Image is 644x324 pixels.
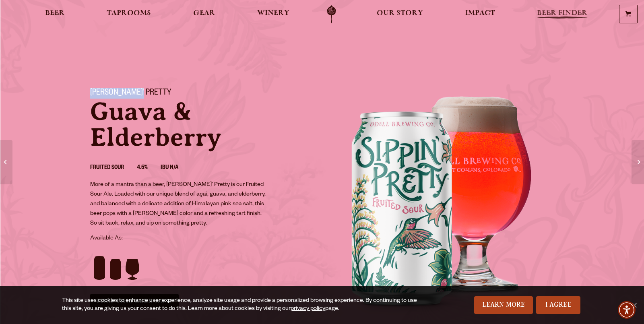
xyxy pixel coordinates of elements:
[537,10,588,17] span: Beer Finder
[188,5,221,23] a: Gear
[536,296,580,314] a: I Agree
[90,180,268,229] p: More of a mantra than a beer, [PERSON_NAME]’ Pretty is our Fruited Sour Ale. Loaded with our uniq...
[257,10,289,17] span: Winery
[90,88,312,99] h1: [PERSON_NAME]’ Pretty
[291,306,325,312] a: privacy policy
[532,5,593,23] a: Beer Finder
[90,163,137,173] li: Fruited Sour
[161,163,191,173] li: IBU N/A
[460,5,500,23] a: Impact
[465,10,495,17] span: Impact
[107,10,151,17] span: Taprooms
[252,5,295,23] a: Winery
[193,10,215,17] span: Gear
[377,10,423,17] span: Our Story
[90,234,312,244] p: Available As:
[62,297,424,313] div: This site uses cookies to enhance user experience, analyze site usage and provide a personalized ...
[90,99,312,150] p: Guava & Elderberry
[316,5,347,23] a: Odell Home
[101,5,156,23] a: Taprooms
[40,5,70,23] a: Beer
[474,296,533,314] a: Learn More
[322,78,563,320] img: This is the hero foreground aria label
[372,5,428,23] a: Our Story
[618,301,636,319] div: Accessibility Menu
[45,10,65,17] span: Beer
[137,163,161,173] li: 4.5%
